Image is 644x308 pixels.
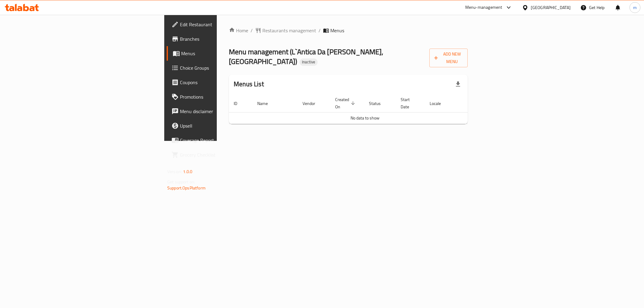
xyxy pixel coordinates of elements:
span: Branches [180,35,267,43]
div: Menu-management [465,4,502,11]
a: Branches [167,32,272,46]
span: Coupons [180,79,267,86]
span: Inactive [300,59,318,65]
span: Upsell [180,122,267,129]
nav: breadcrumb [229,27,468,34]
a: Coverage Report [167,133,272,148]
span: Menus [330,27,344,34]
a: Grocery Checklist [167,148,272,162]
a: Support.OpsPlatform [167,184,206,192]
span: Menu management ( L`Antica Da [PERSON_NAME], [GEOGRAPHIC_DATA] ) [229,45,383,68]
span: Restaurants management [262,27,316,34]
span: Choice Groups [180,64,267,71]
span: Menu disclaimer [180,108,267,115]
span: Version: [167,168,182,176]
span: Vendor [303,100,323,107]
div: [GEOGRAPHIC_DATA] [531,4,571,11]
li: / [319,27,321,34]
span: ID [234,100,245,107]
span: Created On [335,96,357,110]
span: No data to show [351,114,380,122]
span: Status [369,100,389,107]
a: Menus [167,46,272,61]
a: Choice Groups [167,61,272,75]
a: Edit Restaurant [167,17,272,32]
span: 1.0.0 [183,168,192,176]
span: Locale [430,100,449,107]
span: Menus [181,50,267,57]
span: Coverage Report [180,137,267,144]
h2: Menus List [234,80,264,89]
div: Export file [451,77,465,91]
span: Get support on: [167,178,195,186]
table: enhanced table [229,94,501,124]
th: Actions [456,94,501,113]
a: Menu disclaimer [167,104,272,119]
a: Coupons [167,75,272,90]
span: Edit Restaurant [180,21,267,28]
span: Start Date [401,96,418,110]
span: Promotions [180,93,267,100]
span: Grocery Checklist [180,151,267,158]
a: Restaurants management [255,27,316,34]
span: m [633,4,637,11]
button: Add New Menu [429,49,468,67]
a: Upsell [167,119,272,133]
span: Add New Menu [434,50,463,65]
a: Promotions [167,90,272,104]
span: Name [257,100,276,107]
div: Inactive [300,59,318,66]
